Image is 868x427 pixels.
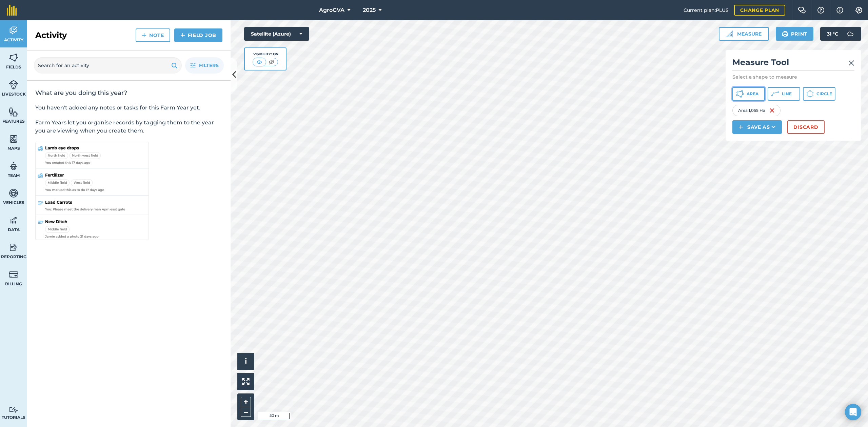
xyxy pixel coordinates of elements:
button: + [241,397,251,407]
img: svg+xml;base64,PD94bWwgdmVyc2lvbj0iMS4wIiBlbmNvZGluZz0idXRmLTgiPz4KPCEtLSBHZW5lcmF0b3I6IEFkb2JlIE... [9,269,18,280]
img: svg+xml;base64,PHN2ZyB4bWxucz0iaHR0cDovL3d3dy53My5vcmcvMjAwMC9zdmciIHdpZHRoPSIxOSIgaGVpZ2h0PSIyNC... [171,61,178,69]
img: svg+xml;base64,PD94bWwgdmVyc2lvbj0iMS4wIiBlbmNvZGluZz0idXRmLTgiPz4KPCEtLSBHZW5lcmF0b3I6IEFkb2JlIE... [9,161,18,171]
input: Search for an activity [34,57,182,74]
img: svg+xml;base64,PHN2ZyB4bWxucz0iaHR0cDovL3d3dy53My5vcmcvMjAwMC9zdmciIHdpZHRoPSI1NiIgaGVpZ2h0PSI2MC... [9,107,18,117]
img: svg+xml;base64,PD94bWwgdmVyc2lvbj0iMS4wIiBlbmNvZGluZz0idXRmLTgiPz4KPCEtLSBHZW5lcmF0b3I6IEFkb2JlIE... [844,27,857,41]
div: Area : 1,055 Ha [732,105,781,116]
img: svg+xml;base64,PHN2ZyB4bWxucz0iaHR0cDovL3d3dy53My5vcmcvMjAwMC9zdmciIHdpZHRoPSIyMiIgaGVpZ2h0PSIzMC... [848,59,854,67]
p: You haven't added any notes or tasks for this Farm Year yet. [35,104,222,112]
button: Discard [787,120,825,134]
button: Line [768,87,800,101]
a: Note [136,28,170,42]
span: Area [747,91,758,97]
span: i [245,357,247,365]
img: svg+xml;base64,PHN2ZyB4bWxucz0iaHR0cDovL3d3dy53My5vcmcvMjAwMC9zdmciIHdpZHRoPSI1MCIgaGVpZ2h0PSI0MC... [267,59,276,65]
img: svg+xml;base64,PHN2ZyB4bWxucz0iaHR0cDovL3d3dy53My5vcmcvMjAwMC9zdmciIHdpZHRoPSIxNCIgaGVpZ2h0PSIyNC... [142,31,146,39]
button: Save as [732,120,782,134]
img: Four arrows, one pointing top left, one top right, one bottom right and the last bottom left [242,378,250,385]
button: Measure [719,27,769,41]
img: svg+xml;base64,PD94bWwgdmVyc2lvbj0iMS4wIiBlbmNvZGluZz0idXRmLTgiPz4KPCEtLSBHZW5lcmF0b3I6IEFkb2JlIE... [9,188,18,198]
img: svg+xml;base64,PD94bWwgdmVyc2lvbj0iMS4wIiBlbmNvZGluZz0idXRmLTgiPz4KPCEtLSBHZW5lcmF0b3I6IEFkb2JlIE... [9,407,18,413]
button: Area [732,87,765,101]
a: Field Job [174,28,222,42]
img: svg+xml;base64,PHN2ZyB4bWxucz0iaHR0cDovL3d3dy53My5vcmcvMjAwMC9zdmciIHdpZHRoPSIxNCIgaGVpZ2h0PSIyNC... [180,31,185,39]
button: Filters [185,57,224,74]
img: svg+xml;base64,PD94bWwgdmVyc2lvbj0iMS4wIiBlbmNvZGluZz0idXRmLTgiPz4KPCEtLSBHZW5lcmF0b3I6IEFkb2JlIE... [9,215,18,225]
img: svg+xml;base64,PHN2ZyB4bWxucz0iaHR0cDovL3d3dy53My5vcmcvMjAwMC9zdmciIHdpZHRoPSI1MCIgaGVpZ2h0PSI0MC... [255,59,263,65]
span: AgroGVA [319,6,344,14]
button: Circle [803,87,835,101]
span: Filters [199,62,219,69]
span: Circle [816,91,832,97]
img: Ruler icon [726,30,733,37]
img: svg+xml;base64,PHN2ZyB4bWxucz0iaHR0cDovL3d3dy53My5vcmcvMjAwMC9zdmciIHdpZHRoPSIxNCIgaGVpZ2h0PSIyNC... [738,123,743,131]
img: svg+xml;base64,PHN2ZyB4bWxucz0iaHR0cDovL3d3dy53My5vcmcvMjAwMC9zdmciIHdpZHRoPSIxNyIgaGVpZ2h0PSIxNy... [836,6,843,14]
div: Open Intercom Messenger [845,404,861,420]
h2: Activity [35,30,67,41]
img: svg+xml;base64,PD94bWwgdmVyc2lvbj0iMS4wIiBlbmNvZGluZz0idXRmLTgiPz4KPCEtLSBHZW5lcmF0b3I6IEFkb2JlIE... [9,242,18,252]
button: Satellite (Azure) [244,27,309,41]
span: 31 ° C [827,27,838,41]
div: Visibility: On [253,52,278,57]
span: 2025 [363,6,376,14]
img: svg+xml;base64,PHN2ZyB4bWxucz0iaHR0cDovL3d3dy53My5vcmcvMjAwMC9zdmciIHdpZHRoPSI1NiIgaGVpZ2h0PSI2MC... [9,134,18,144]
p: Farm Years let you organise records by tagging them to the year you are viewing when you create t... [35,119,222,135]
img: svg+xml;base64,PHN2ZyB4bWxucz0iaHR0cDovL3d3dy53My5vcmcvMjAwMC9zdmciIHdpZHRoPSIxOSIgaGVpZ2h0PSIyNC... [782,30,788,38]
img: svg+xml;base64,PHN2ZyB4bWxucz0iaHR0cDovL3d3dy53My5vcmcvMjAwMC9zdmciIHdpZHRoPSIxNiIgaGVpZ2h0PSIyNC... [769,106,775,115]
button: 31 °C [820,27,861,41]
h2: Measure Tool [732,57,854,71]
img: svg+xml;base64,PHN2ZyB4bWxucz0iaHR0cDovL3d3dy53My5vcmcvMjAwMC9zdmciIHdpZHRoPSI1NiIgaGVpZ2h0PSI2MC... [9,53,18,63]
img: svg+xml;base64,PD94bWwgdmVyc2lvbj0iMS4wIiBlbmNvZGluZz0idXRmLTgiPz4KPCEtLSBHZW5lcmF0b3I6IEFkb2JlIE... [9,25,18,36]
button: i [237,353,254,370]
img: Two speech bubbles overlapping with the left bubble in the forefront [798,7,806,14]
span: Current plan : PLUS [684,6,729,14]
img: svg+xml;base64,PD94bWwgdmVyc2lvbj0iMS4wIiBlbmNvZGluZz0idXRmLTgiPz4KPCEtLSBHZW5lcmF0b3I6IEFkb2JlIE... [9,80,18,90]
img: A question mark icon [817,7,825,14]
h2: What are you doing this year? [35,89,222,97]
img: fieldmargin Logo [7,5,17,16]
button: – [241,407,251,417]
img: A cog icon [855,7,863,14]
button: Print [776,27,814,41]
span: Line [782,91,792,97]
p: Select a shape to measure [732,74,854,80]
a: Change plan [734,5,785,16]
